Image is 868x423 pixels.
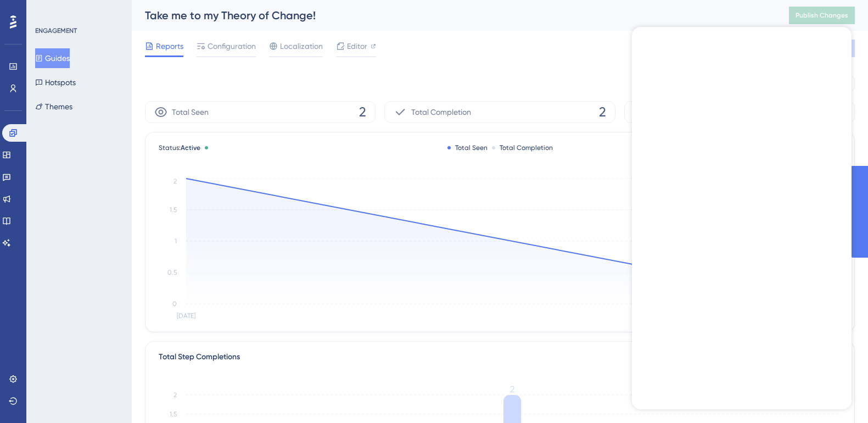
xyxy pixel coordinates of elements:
[632,27,852,409] iframe: UserGuiding AI Assistant
[170,410,177,418] tspan: 1.5
[796,11,848,20] span: Publish Changes
[173,177,177,185] tspan: 2
[177,312,195,320] tspan: [DATE]
[159,143,200,152] span: Status:
[510,384,514,394] tspan: 2
[599,103,606,121] span: 2
[172,105,209,119] span: Total Seen
[208,40,256,53] span: Configuration
[359,103,366,121] span: 2
[789,7,855,24] button: Publish Changes
[170,206,177,214] tspan: 1.5
[167,269,177,276] tspan: 0.5
[159,350,240,364] div: Total Step Completions
[145,8,761,23] div: Take me to my Theory of Change!
[172,300,177,308] tspan: 0
[492,143,553,152] div: Total Completion
[175,237,177,245] tspan: 1
[280,40,323,53] span: Localization
[181,144,200,152] span: Active
[347,40,367,53] span: Editor
[173,391,177,399] tspan: 2
[411,105,471,119] span: Total Completion
[447,143,488,152] div: Total Seen
[156,40,183,53] span: Reports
